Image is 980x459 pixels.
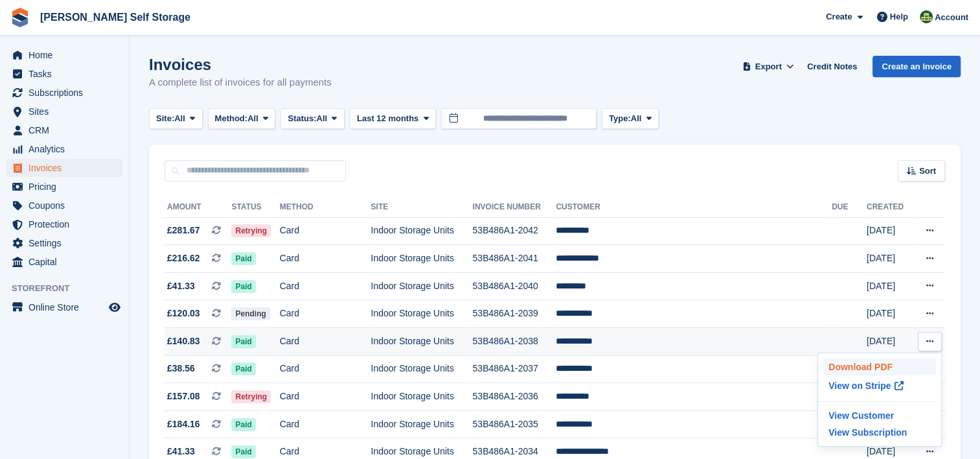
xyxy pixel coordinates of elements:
[280,245,371,273] td: Card
[288,112,316,125] span: Status:
[28,234,106,252] span: Settings
[174,112,185,125] span: All
[280,108,344,130] button: Status: All
[28,196,106,215] span: Coupons
[28,121,106,139] span: CRM
[6,178,122,196] a: menu
[28,65,106,83] span: Tasks
[280,217,371,245] td: Card
[867,217,912,245] td: [DATE]
[357,112,418,125] span: Last 12 months
[370,245,472,273] td: Indoor Storage Units
[755,60,782,73] span: Export
[280,410,371,438] td: Card
[370,328,472,356] td: Indoor Storage Units
[920,10,933,23] img: Julie Williams
[370,355,472,383] td: Indoor Storage Units
[826,10,852,23] span: Create
[156,112,174,125] span: Site:
[149,75,332,90] p: A complete list of invoices for all payments
[472,197,556,218] th: Invoice Number
[28,159,106,177] span: Invoices
[167,279,195,293] span: £41.33
[215,112,248,125] span: Method:
[167,445,195,458] span: £41.33
[6,215,122,233] a: menu
[28,253,106,271] span: Capital
[231,280,255,293] span: Paid
[890,10,908,23] span: Help
[472,217,556,245] td: 53B486A1-2042
[370,383,472,411] td: Indoor Storage Units
[832,197,867,218] th: Due
[28,84,106,102] span: Subscriptions
[370,197,472,218] th: Site
[6,196,122,215] a: menu
[867,245,912,273] td: [DATE]
[370,217,472,245] td: Indoor Storage Units
[609,112,631,125] span: Type:
[556,197,832,218] th: Customer
[472,300,556,328] td: 53B486A1-2039
[350,108,436,130] button: Last 12 months
[370,410,472,438] td: Indoor Storage Units
[28,215,106,233] span: Protection
[6,159,122,177] a: menu
[472,383,556,411] td: 53B486A1-2036
[280,272,371,300] td: Card
[317,112,328,125] span: All
[149,56,332,73] h1: Invoices
[6,121,122,139] a: menu
[28,178,106,196] span: Pricing
[280,300,371,328] td: Card
[6,65,122,83] a: menu
[472,410,556,438] td: 53B486A1-2035
[6,253,122,271] a: menu
[823,407,936,424] a: View Customer
[867,272,912,300] td: [DATE]
[231,252,255,265] span: Paid
[472,245,556,273] td: 53B486A1-2041
[472,328,556,356] td: 53B486A1-2038
[872,56,961,77] a: Create an Invoice
[167,335,200,348] span: £140.83
[28,46,106,64] span: Home
[28,298,106,316] span: Online Store
[6,234,122,252] a: menu
[28,102,106,121] span: Sites
[231,307,269,320] span: Pending
[6,140,122,158] a: menu
[165,197,231,218] th: Amount
[10,8,30,27] img: stora-icon-8386f47178a22dfd0bd8f6a31ec36ba5ce8667c1dd55bd0f319d3a0aa187defe.svg
[167,390,200,403] span: £157.08
[472,355,556,383] td: 53B486A1-2037
[231,390,271,403] span: Retrying
[280,328,371,356] td: Card
[919,165,936,178] span: Sort
[167,252,200,265] span: £216.62
[6,298,122,316] a: menu
[247,112,258,125] span: All
[167,362,195,375] span: £38.56
[370,272,472,300] td: Indoor Storage Units
[167,307,200,320] span: £120.03
[231,197,279,218] th: Status
[167,418,200,431] span: £184.16
[631,112,642,125] span: All
[6,46,122,64] a: menu
[867,328,912,356] td: [DATE]
[823,375,936,396] a: View on Stripe
[370,300,472,328] td: Indoor Storage Units
[6,102,122,121] a: menu
[231,445,255,458] span: Paid
[149,108,203,130] button: Site: All
[167,224,200,237] span: £281.67
[6,84,122,102] a: menu
[35,6,196,28] a: [PERSON_NAME] Self Storage
[280,197,371,218] th: Method
[231,224,271,237] span: Retrying
[823,424,936,441] a: View Subscription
